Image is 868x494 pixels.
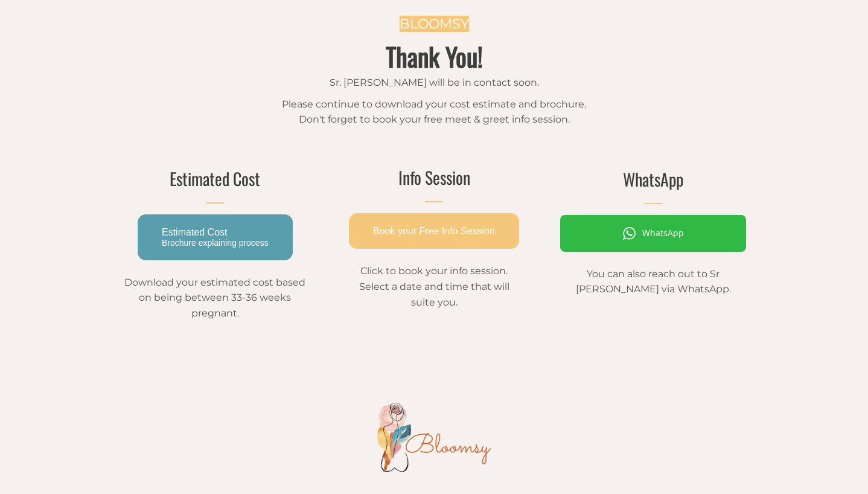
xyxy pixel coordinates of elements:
p: Click to book your info session. [348,263,520,279]
span: Brochure explaining process [162,238,269,248]
a: Book your Free Info Session [349,213,519,249]
p: Select a date and time that will suite you. [348,279,520,310]
h3: Estimated Cost [122,170,308,187]
a: Estimated Cost Brochure explaining process [138,214,293,260]
span: Book your Free Info Session [373,226,495,236]
h3: Info Session [348,169,520,186]
span: BLOOMSY [400,16,469,32]
span: WhatsApp [642,228,684,239]
p: Download your estimated cost based on being between 33-36 weeks pregnant. [122,275,308,321]
span: Estimated Cost [162,226,269,238]
a: WhatsApp [560,215,746,252]
p: Don't forget to book your free meet & greet info session. [185,112,683,127]
p: You can also reach out to Sr [PERSON_NAME] via WhatsApp. [560,266,746,297]
p: Sr. [PERSON_NAME] will be in contact soon. [185,75,683,91]
span: Thank You! [386,37,483,75]
h3: WhatsApp [560,171,746,188]
p: Please continue to download your cost estimate and brochure. [185,97,683,112]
